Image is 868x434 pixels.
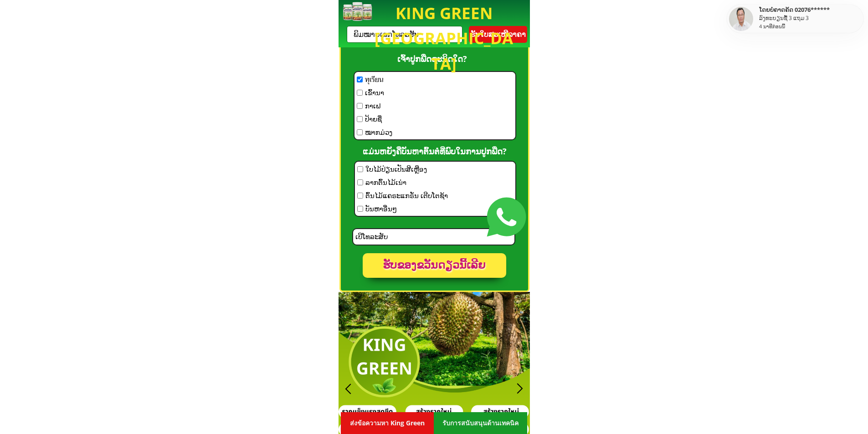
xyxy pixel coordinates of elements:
[365,127,392,138] span: ໝາກມ່ວງ
[365,190,448,201] span: ຕົ້ນໄມ້ແຄຣະແກຣັ່ນ ເຕີບໂຕຊ້າ
[434,412,527,434] a: รับการสนับสนุนด้านเทคนิค
[353,229,514,245] input: ເບີໂທລະສັບ
[365,87,392,98] span: ເຂົ້ານາ
[365,114,392,125] span: ປ້າຍຊື່
[365,164,448,175] span: ໃບໄມ້ປ່ຽນເປັນສີເຫຼືອງ
[373,0,515,77] h3: KING GREEN [GEOGRAPHIC_DATA]
[341,412,434,434] a: ส่งข้อความหา King Green
[349,147,520,157] h3: ແມ່ນຫຍັງຄືບັນຫາຕົ້ນຕໍທີ່ພົບໃນການປູກພືດ?
[365,204,448,214] span: ບັນຫາອື່ນໆ
[349,26,460,43] input: ພິມໝາຍເລກໂທລະສັບ
[365,74,392,85] span: ทุเรียน
[365,177,448,188] span: ລາກຕົ້ນໄມ້ເນ່າ
[365,101,392,112] span: ກາເຟ
[363,253,506,278] p: ຮັບຂອງຂວັນດຽວນີ້ເລີຍ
